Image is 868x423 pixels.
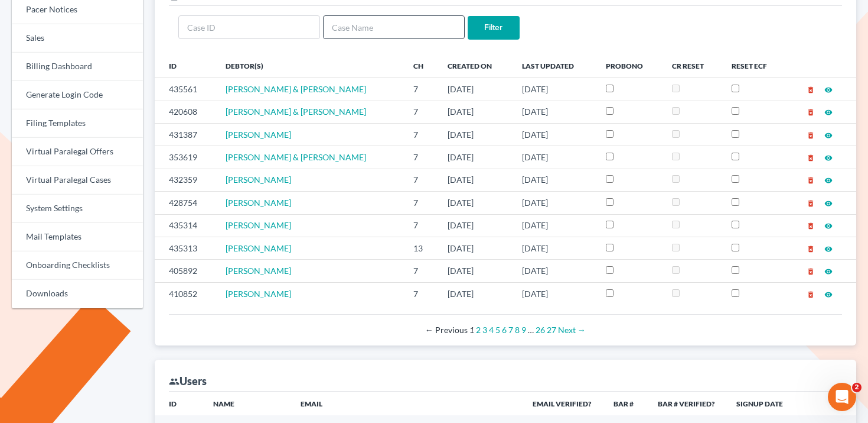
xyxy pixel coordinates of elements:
iframe: Intercom live chat [828,383,856,411]
a: delete_forever [807,266,815,276]
i: delete_forever [807,222,815,230]
td: 410852 [155,282,216,305]
i: delete_forever [807,267,815,276]
i: visibility [824,86,833,94]
a: [PERSON_NAME] [226,289,291,299]
td: 7 [404,169,438,191]
a: Page 4 [489,325,494,335]
a: Generate Login Code [12,81,143,109]
td: [DATE] [513,282,596,305]
i: group [169,376,180,387]
a: [PERSON_NAME] [226,243,291,253]
td: 353619 [155,146,216,169]
span: [PERSON_NAME] [226,220,291,230]
a: [PERSON_NAME] [226,175,291,185]
a: delete_forever [807,243,815,253]
a: Page 27 [547,325,556,335]
a: Onboarding Checklists [12,251,143,280]
th: Bar # Verified? [648,392,727,415]
td: [DATE] [438,282,513,305]
i: visibility [824,131,833,140]
a: Virtual Paralegal Offers [12,138,143,166]
span: [PERSON_NAME] [226,266,291,276]
td: 13 [404,237,438,259]
i: visibility [824,222,833,230]
td: 405892 [155,260,216,282]
td: [DATE] [438,101,513,123]
td: 428754 [155,192,216,214]
span: [PERSON_NAME] & [PERSON_NAME] [226,106,366,117]
a: System Settings [12,195,143,223]
a: delete_forever [807,175,815,185]
i: visibility [824,176,833,185]
a: visibility [824,243,833,253]
a: visibility [824,84,833,94]
td: 435314 [155,214,216,237]
td: [DATE] [438,169,513,191]
th: Debtor(s) [216,54,404,78]
th: Name [204,392,292,415]
th: CR Reset [663,54,722,78]
th: Created On [438,54,513,78]
em: Page 1 [469,325,474,335]
td: [DATE] [513,237,596,259]
a: visibility [824,106,833,117]
a: Downloads [12,280,143,308]
span: 2 [852,383,862,392]
a: Virtual Paralegal Cases [12,166,143,195]
td: [DATE] [438,78,513,101]
td: 7 [404,101,438,123]
td: 7 [404,146,438,169]
td: 7 [404,123,438,146]
i: visibility [824,108,833,117]
th: ProBono [596,54,663,78]
td: [DATE] [513,146,596,169]
td: [DATE] [513,169,596,191]
td: [DATE] [513,78,596,101]
a: visibility [824,198,833,208]
th: Email Verified? [523,392,603,415]
i: delete_forever [807,131,815,140]
a: visibility [824,152,833,162]
i: delete_forever [807,108,815,117]
td: [DATE] [438,146,513,169]
div: Pagination [178,324,833,336]
a: Sales [12,24,143,53]
i: visibility [824,199,833,208]
i: delete_forever [807,290,815,299]
td: 431387 [155,123,216,146]
th: Reset ECF [722,54,787,78]
a: delete_forever [807,198,815,208]
a: visibility [824,175,833,185]
a: Page 5 [495,325,500,335]
th: Ch [404,54,438,78]
input: Case ID [178,15,320,39]
a: Page 3 [482,325,487,335]
td: [DATE] [438,260,513,282]
td: [DATE] [513,192,596,214]
a: Billing Dashboard [12,53,143,81]
i: visibility [824,154,833,162]
a: [PERSON_NAME] & [PERSON_NAME] [226,152,366,162]
td: [DATE] [513,260,596,282]
a: delete_forever [807,289,815,299]
a: Page 6 [502,325,507,335]
i: delete_forever [807,245,815,253]
th: Bar # [604,392,648,415]
td: 7 [404,260,438,282]
a: Page 9 [521,325,526,335]
td: [DATE] [438,123,513,146]
td: [DATE] [513,214,596,237]
th: ID [155,54,216,78]
i: visibility [824,290,833,299]
i: delete_forever [807,154,815,162]
span: [PERSON_NAME] & [PERSON_NAME] [226,84,366,94]
a: [PERSON_NAME] [226,198,291,208]
a: [PERSON_NAME] [226,130,291,140]
td: 435313 [155,237,216,259]
i: visibility [824,245,833,253]
td: 435561 [155,78,216,101]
